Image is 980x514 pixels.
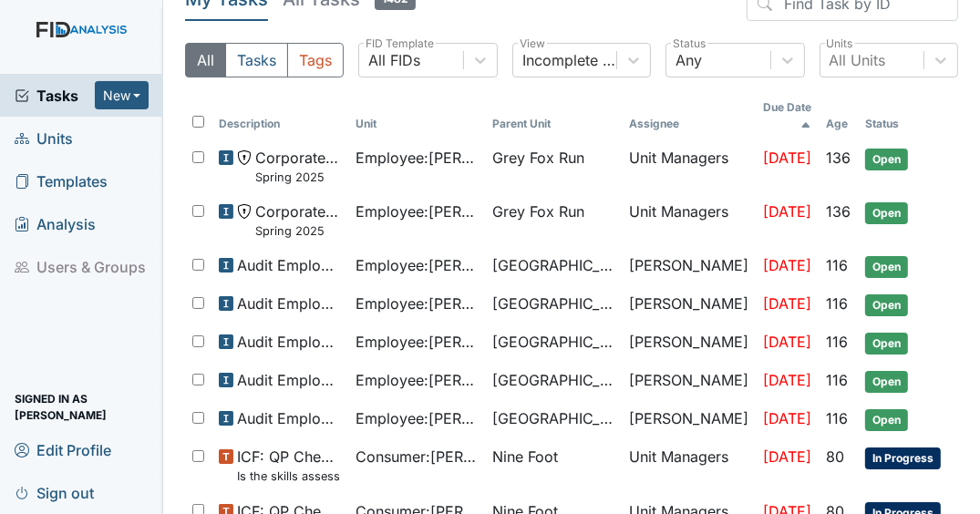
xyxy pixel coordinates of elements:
[865,447,941,469] span: In Progress
[492,407,614,429] span: [GEOGRAPHIC_DATA]
[255,200,341,240] span: Corporate Compliance Spring 2025
[237,369,341,391] span: Audit Employees
[356,446,478,468] span: Consumer : [PERSON_NAME]
[368,49,420,71] div: All FIDs
[676,49,702,71] div: Any
[826,256,848,274] span: 116
[865,149,908,170] span: Open
[826,149,851,167] span: 136
[485,92,622,139] th: Toggle SortBy
[622,362,756,400] td: [PERSON_NAME]
[237,446,341,485] span: ICF: QP Checklist Is the skills assessment current? (document the date in the comment section)
[255,222,341,240] small: Spring 2025
[622,438,756,492] td: Unit Managers
[492,200,584,222] span: Grey Fox Run
[763,149,811,167] span: [DATE]
[865,409,908,431] span: Open
[211,92,348,139] th: Toggle SortBy
[356,407,478,429] span: Employee : [PERSON_NAME]
[826,409,848,427] span: 116
[622,324,756,362] td: [PERSON_NAME]
[237,407,341,429] span: Audit Employees
[255,169,341,186] small: Spring 2025
[237,468,341,485] small: Is the skills assessment current? (document the date in the comment section)
[492,254,614,276] span: [GEOGRAPHIC_DATA]
[830,49,886,71] div: All Units
[356,331,478,353] span: Employee : [PERSON_NAME]
[865,202,908,224] span: Open
[356,369,478,391] span: Employee : [PERSON_NAME]
[237,254,341,276] span: Audit Employees
[826,371,848,389] span: 116
[255,147,341,186] span: Corporate Compliance Spring 2025
[826,333,848,351] span: 116
[826,447,844,466] span: 80
[492,446,558,468] span: Nine Foot
[492,331,614,353] span: [GEOGRAPHIC_DATA]
[356,147,478,169] span: Employee : [PERSON_NAME]
[348,92,485,139] th: Toggle SortBy
[225,43,288,77] button: Tasks
[192,116,204,128] input: Toggle All Rows Selected
[15,436,111,464] span: Edit Profile
[763,333,811,351] span: [DATE]
[865,371,908,393] span: Open
[356,200,478,222] span: Employee : [PERSON_NAME][GEOGRAPHIC_DATA]
[763,294,811,313] span: [DATE]
[622,285,756,324] td: [PERSON_NAME]
[492,147,584,169] span: Grey Fox Run
[522,49,618,71] div: Incomplete Tasks
[865,294,908,316] span: Open
[237,331,341,353] span: Audit Employees
[15,167,108,195] span: Templates
[356,254,478,276] span: Employee : [PERSON_NAME]
[185,43,344,77] div: Type filter
[763,202,811,221] span: [DATE]
[237,293,341,314] span: Audit Employees
[15,210,96,238] span: Analysis
[763,447,811,466] span: [DATE]
[622,247,756,285] td: [PERSON_NAME]
[826,294,848,313] span: 116
[622,193,756,247] td: Unit Managers
[622,139,756,193] td: Unit Managers
[287,43,344,77] button: Tags
[826,202,851,221] span: 136
[15,124,73,152] span: Units
[756,92,819,139] th: Toggle SortBy
[15,85,95,107] a: Tasks
[763,409,811,427] span: [DATE]
[15,478,94,507] span: Sign out
[865,256,908,278] span: Open
[763,256,811,274] span: [DATE]
[15,393,149,421] span: Signed in as [PERSON_NAME]
[492,293,614,314] span: [GEOGRAPHIC_DATA]
[763,371,811,389] span: [DATE]
[819,92,858,139] th: Toggle SortBy
[185,43,226,77] button: All
[622,92,756,139] th: Assignee
[492,369,614,391] span: [GEOGRAPHIC_DATA]
[865,333,908,355] span: Open
[622,400,756,438] td: [PERSON_NAME]
[95,81,150,109] button: New
[356,293,478,314] span: Employee : [PERSON_NAME]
